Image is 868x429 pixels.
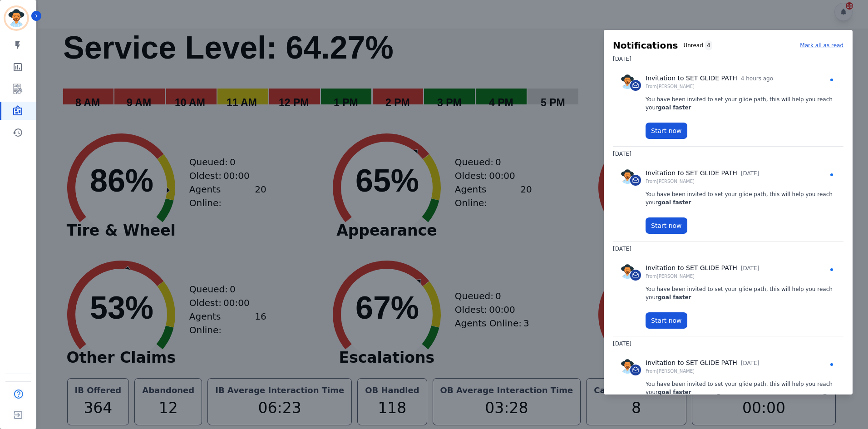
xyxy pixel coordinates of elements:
[646,263,737,273] p: Invitation to SET GLIDE PATH
[646,380,836,396] p: You have been invited to set your glide path, this will help you reach your
[5,7,27,29] img: Bordered avatar
[613,336,843,351] h3: [DATE]
[613,242,843,256] h3: [DATE]
[613,39,678,52] h2: Notifications
[658,294,691,301] strong: goal faster
[646,74,737,83] p: Invitation to SET GLIDE PATH
[646,95,836,112] p: You have been invited to set your glide path, this will help you reach your
[741,264,759,272] p: [DATE]
[646,190,836,207] p: You have been invited to set your glide path, this will help you reach your
[620,359,635,374] img: Rounded avatar
[683,41,703,49] p: Unread
[646,83,773,90] p: From [PERSON_NAME]
[658,389,691,395] strong: goal faster
[620,169,635,184] img: Rounded avatar
[613,52,843,66] h3: [DATE]
[705,40,712,50] div: 4
[741,359,759,367] p: [DATE]
[646,273,759,280] p: From [PERSON_NAME]
[646,168,737,178] p: Invitation to SET GLIDE PATH
[741,74,773,83] p: 4 hours ago
[646,312,687,329] button: Start now
[646,368,759,375] p: From [PERSON_NAME]
[646,217,687,234] button: Start now
[658,199,691,206] strong: goal faster
[646,285,836,301] p: You have been invited to set your glide path, this will help you reach your
[800,41,843,49] p: Mark all as read
[646,123,687,139] button: Start now
[658,104,691,111] strong: goal faster
[741,169,759,178] p: [DATE]
[646,178,759,185] p: From [PERSON_NAME]
[646,358,737,368] p: Invitation to SET GLIDE PATH
[620,264,635,279] img: Rounded avatar
[613,147,843,161] h3: [DATE]
[620,74,635,89] img: Rounded avatar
